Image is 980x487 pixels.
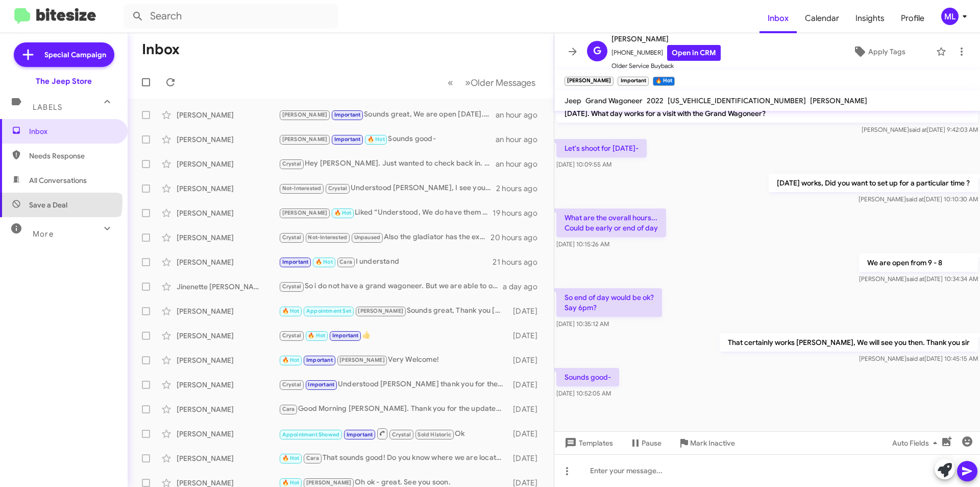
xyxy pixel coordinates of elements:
[562,434,613,452] span: Templates
[33,229,54,239] span: More
[177,110,279,120] div: [PERSON_NAME]
[565,96,581,105] span: Jeep
[847,4,893,33] a: Insights
[282,479,300,486] span: 🔥 Hot
[177,453,279,463] div: [PERSON_NAME]
[909,126,927,133] span: said at
[367,136,385,143] span: 🔥 Hot
[892,434,941,452] span: Auto Fields
[315,259,333,265] span: 🔥 Hot
[667,45,721,61] a: Open in CRM
[279,207,493,219] div: Liked “Understood, We do have them here. we will shoot you a text [DATE] morning to confirm if th...
[556,288,662,317] p: So end of day would be ok? Say 6pm?
[282,381,301,388] span: Crystal
[279,133,496,145] div: Sounds good-
[668,96,806,105] span: [US_VEHICLE_IDENTIFICATION_NUMBER]
[279,256,493,268] div: I understand
[306,308,351,314] span: Appointment Set
[279,305,508,317] div: Sounds great, Thank you [PERSON_NAME].
[282,136,328,143] span: [PERSON_NAME]
[503,282,546,292] div: a day ago
[859,253,978,272] p: We are open from 9 - 8
[459,72,542,93] button: Next
[797,4,847,33] span: Calendar
[177,282,279,292] div: Jinenette [PERSON_NAME]
[177,331,279,341] div: [PERSON_NAME]
[358,308,403,314] span: [PERSON_NAME]
[177,257,279,267] div: [PERSON_NAME]
[508,331,546,341] div: [DATE]
[339,357,385,363] span: [PERSON_NAME]
[177,183,279,194] div: [PERSON_NAME]
[279,182,496,194] div: Understood [PERSON_NAME], I see you are working with [PERSON_NAME]. Thank you for your response.
[810,96,867,105] span: [PERSON_NAME]
[308,381,334,388] span: Important
[282,160,301,167] span: Crystal
[347,431,373,438] span: Important
[642,434,661,452] span: Pause
[334,136,361,143] span: Important
[611,45,721,61] span: [PHONE_NUMBER]
[282,283,301,290] span: Crystal
[279,403,508,415] div: Good Morning [PERSON_NAME]. Thank you for the update, I thought my messages were not going throug...
[177,306,279,316] div: [PERSON_NAME]
[448,76,453,89] span: «
[508,429,546,439] div: [DATE]
[177,134,279,145] div: [PERSON_NAME]
[282,185,322,192] span: Not-Interested
[308,332,325,339] span: 🔥 Hot
[769,174,978,192] p: [DATE] works, Did you want to set up for a particular time ?
[282,259,309,265] span: Important
[556,368,619,386] p: Sounds good-
[279,452,508,464] div: That sounds good! Do you know where we are located?
[29,151,116,161] span: Needs Response
[508,380,546,390] div: [DATE]
[177,159,279,169] div: [PERSON_NAME]
[282,234,301,241] span: Crystal
[906,195,924,203] span: said at
[611,33,721,45] span: [PERSON_NAME]
[334,111,361,118] span: Important
[491,233,546,243] div: 20 hours ago
[621,434,670,452] button: Pause
[279,330,508,341] div: 👍
[906,275,924,283] span: said at
[177,355,279,365] div: [PERSON_NAME]
[893,4,933,33] a: Profile
[332,332,359,339] span: Important
[496,110,546,120] div: an hour ago
[306,357,333,363] span: Important
[279,281,503,292] div: So i do not have a grand wagoneer. But we are able to order them for you if you wanted to come in...
[279,427,508,440] div: Ok
[496,183,546,194] div: 2 hours ago
[142,41,180,58] h1: Inbox
[618,77,648,86] small: Important
[859,355,978,362] span: [PERSON_NAME] [DATE] 10:45:15 AM
[720,333,978,352] p: That certainly works [PERSON_NAME], We will see you then. Thank you sir
[862,126,978,133] span: [PERSON_NAME] [DATE] 9:42:03 AM
[177,233,279,243] div: [PERSON_NAME]
[282,111,328,118] span: [PERSON_NAME]
[29,126,116,136] span: Inbox
[282,431,340,438] span: Appointment Showed
[177,429,279,439] div: [PERSON_NAME]
[647,96,664,105] span: 2022
[554,434,621,452] button: Templates
[328,185,347,192] span: Crystal
[906,355,924,362] span: said at
[282,210,328,216] span: [PERSON_NAME]
[585,96,643,105] span: Grand Wagoneer
[556,240,609,248] span: [DATE] 10:15:26 AM
[306,455,319,461] span: Cara
[496,134,546,145] div: an hour ago
[593,43,601,59] span: G
[556,208,666,237] p: What are the overall hours... Could be early or end of day
[354,234,381,241] span: Unpaused
[279,231,491,243] div: Also the gladiator has the extended warranty to 120k or so
[508,306,546,316] div: [DATE]
[442,72,542,93] nav: Page navigation example
[279,354,508,366] div: Very Welcome!
[565,77,614,86] small: [PERSON_NAME]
